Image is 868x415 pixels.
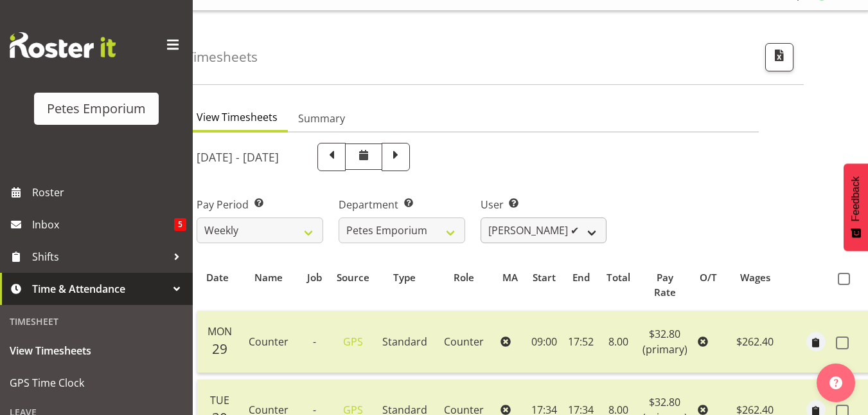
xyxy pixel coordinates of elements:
[829,376,842,389] img: help-xxl-2.png
[3,335,190,367] a: View Timesheets
[10,341,183,360] span: View Timesheets
[525,311,563,373] td: 09:00
[32,247,167,266] span: Shifts
[10,373,183,392] span: GPS Time Clock
[481,197,607,212] label: User
[533,270,556,285] span: Start
[642,327,687,356] span: $32.80 (primary)
[377,311,432,373] td: Standard
[563,311,599,373] td: 17:52
[740,270,770,285] span: Wages
[725,311,786,373] td: $262.40
[393,270,416,285] span: Type
[572,270,590,285] span: End
[644,270,685,300] span: Pay Rate
[10,32,116,58] img: Rosterit website logo
[313,335,316,349] span: -
[339,197,465,212] label: Department
[254,270,283,285] span: Name
[212,340,227,358] span: 29
[32,183,186,202] span: Roster
[444,335,484,349] span: Counter
[454,270,474,285] span: Role
[607,270,630,285] span: Total
[47,99,146,118] div: Petes Emporium
[850,176,862,221] span: Feedback
[197,197,323,212] label: Pay Period
[208,324,232,338] span: Mon
[197,109,278,125] span: View Timesheets
[174,218,186,231] span: 5
[210,393,229,407] span: Tue
[3,308,190,335] div: Timesheet
[343,335,363,349] a: GPS
[186,50,258,64] h4: Timesheets
[700,270,717,285] span: O/T
[249,335,288,349] span: Counter
[197,150,279,164] h5: [DATE] - [DATE]
[765,43,793,71] button: Export CSV
[206,270,229,285] span: Date
[844,163,868,251] button: Feedback - Show survey
[32,215,174,234] span: Inbox
[32,279,167,299] span: Time & Attendance
[298,111,345,126] span: Summary
[337,270,369,285] span: Source
[599,311,637,373] td: 8.00
[307,270,322,285] span: Job
[502,270,518,285] span: MA
[3,367,190,399] a: GPS Time Clock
